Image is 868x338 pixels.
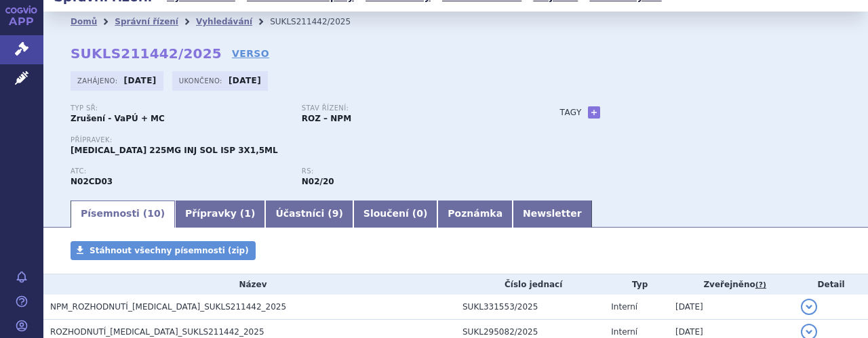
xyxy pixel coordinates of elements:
span: 10 [147,208,160,219]
th: Detail [794,274,868,295]
strong: FREMANEZUMAB [71,177,113,186]
p: ATC: [71,167,288,175]
td: SUKL331553/2025 [456,295,604,320]
span: Ukončeno: [179,75,225,86]
p: Typ SŘ: [71,104,288,112]
span: Zahájeno: [77,75,120,86]
a: Sloučení (0) [353,200,437,228]
span: 0 [416,208,423,219]
span: NPM_ROZHODNUTÍ_AJOVY_SUKLS211442_2025 [50,302,286,312]
strong: [DATE] [229,76,261,85]
a: Poznámka [437,200,513,228]
span: 1 [244,208,251,219]
th: Číslo jednací [456,274,604,295]
a: + [588,106,600,119]
span: Stáhnout všechny písemnosti (zip) [90,246,249,255]
a: Stáhnout všechny písemnosti (zip) [71,241,256,260]
th: Název [43,274,456,295]
strong: Zrušení - VaPÚ + MC [71,114,165,123]
abbr: (?) [755,280,766,290]
p: Stav řízení: [302,104,519,112]
a: Domů [71,17,97,26]
a: Písemnosti (10) [71,200,175,228]
a: Účastníci (9) [265,200,353,228]
a: Newsletter [513,200,592,228]
th: Zveřejněno [669,274,794,295]
a: Správní řízení [115,17,178,26]
strong: monoklonální protilátky – antimigrenika [302,177,334,186]
span: 9 [332,208,339,219]
span: Interní [611,327,637,337]
strong: SUKLS211442/2025 [71,45,222,62]
span: [MEDICAL_DATA] 225MG INJ SOL ISP 3X1,5ML [71,146,278,155]
p: RS: [302,167,519,175]
td: [DATE] [669,295,794,320]
a: VERSO [232,47,269,60]
a: Vyhledávání [196,17,252,26]
li: SUKLS211442/2025 [270,12,368,32]
h3: Tagy [560,104,582,121]
span: ROZHODNUTÍ_AJOVY_SUKLS211442_2025 [50,327,264,337]
button: detail [801,299,817,315]
th: Typ [604,274,669,295]
strong: [DATE] [124,76,157,85]
span: Interní [611,302,637,312]
strong: ROZ – NPM [302,114,351,123]
p: Přípravek: [71,136,533,144]
a: Přípravky (1) [175,200,265,228]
